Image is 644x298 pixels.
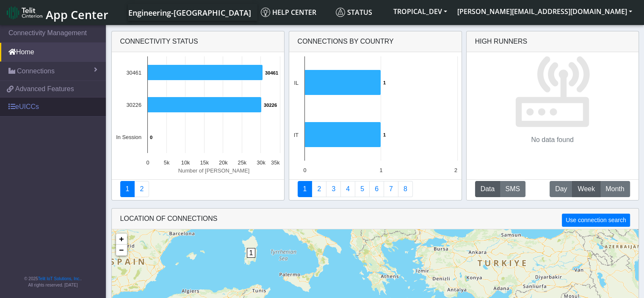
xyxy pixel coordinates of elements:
img: logo-telit-cinterion-gw-new.png [7,6,42,19]
text: 5k [163,159,169,166]
a: Connections By Country [298,181,312,197]
div: LOCATION OF CONNECTIONS [112,209,638,229]
span: Status [336,8,372,17]
text: IL [294,80,299,86]
a: Connectivity status [120,181,135,197]
span: Month [605,184,624,194]
a: Usage by Carrier [355,181,370,197]
span: App Center [46,7,108,22]
div: 1 [247,248,255,273]
button: Month [600,181,630,197]
div: Connectivity status [112,31,284,52]
a: Telit IoT Solutions, Inc. [38,276,80,281]
a: Usage per Country [326,181,341,197]
text: 25k [238,159,246,166]
img: knowledge.svg [261,8,270,17]
a: Not Connected for 30 days [398,181,413,197]
span: Help center [261,8,316,17]
a: Zoom in [116,234,127,245]
span: 1 [247,248,256,258]
text: 30226 [126,102,141,108]
text: 0 [303,167,306,173]
button: Day [550,181,572,197]
a: App Center [7,3,107,22]
div: High Runners [475,36,528,47]
text: 0 [146,159,149,166]
div: Connections By Country [289,31,462,52]
img: No data found [514,52,590,128]
a: Status [332,4,388,21]
text: 1 [383,80,386,85]
a: Connections By Carrier [340,181,355,197]
img: status.svg [336,8,345,17]
a: Zero Session [384,181,398,197]
nav: Summary paging [120,181,276,197]
button: Use connection search [562,214,630,227]
a: Deployment status [134,181,149,197]
button: [PERSON_NAME][EMAIL_ADDRESS][DOMAIN_NAME] [452,4,637,19]
text: 1 [383,132,386,137]
text: 30461 [265,70,278,75]
text: 20k [218,159,227,166]
text: 1 [379,167,382,173]
button: Week [572,181,600,197]
span: Day [555,184,567,194]
text: 30461 [126,70,141,76]
span: Engineering-[GEOGRAPHIC_DATA] [128,8,251,18]
text: 30226 [264,103,277,108]
a: Your current platform instance [128,4,251,21]
span: Connections [17,66,55,76]
text: 2 [454,167,457,173]
span: Advanced Features [15,84,74,94]
p: No data found [531,135,574,145]
text: 35k [271,159,279,166]
a: Carrier [312,181,326,197]
text: IT [293,132,299,138]
text: 10k [181,159,190,166]
a: Zoom out [116,245,127,256]
a: Help center [257,4,332,21]
nav: Summary paging [298,181,453,197]
span: Week [578,184,595,194]
button: TROPICAL_DEV [388,4,452,19]
text: 0 [150,135,152,140]
text: 30k [257,159,265,166]
a: 14 Days Trend [369,181,384,197]
button: Data [475,181,500,197]
button: SMS [500,181,525,197]
text: Number of [PERSON_NAME] [178,167,249,174]
text: 15k [200,159,209,166]
text: In Session [116,134,141,140]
